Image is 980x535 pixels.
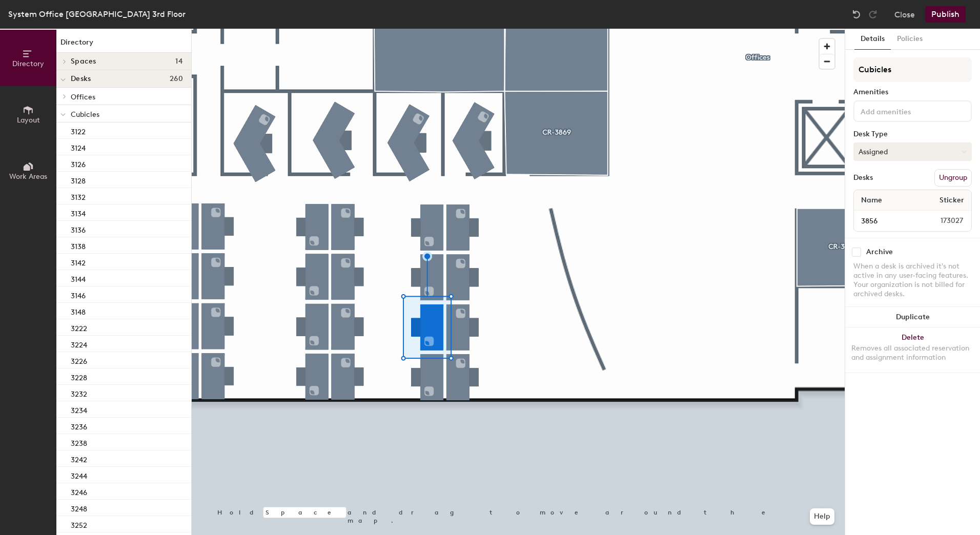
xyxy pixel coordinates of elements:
p: 3244 [71,469,87,481]
p: 3238 [71,436,87,448]
input: Unnamed desk [856,214,916,228]
p: 3124 [71,141,86,153]
button: Publish [925,6,966,23]
button: Ungroup [934,169,972,187]
button: Duplicate [845,307,980,327]
img: Redo [868,9,878,19]
p: 3128 [71,174,86,186]
span: 173027 [916,215,969,227]
p: 3228 [71,371,87,382]
span: Sticker [934,191,969,210]
p: 3246 [71,485,87,497]
p: 3148 [71,305,86,317]
input: Add amenities [859,105,951,117]
p: 3242 [71,452,87,464]
p: 3252 [71,518,87,530]
div: Desk Type [853,130,972,138]
img: Undo [851,9,862,19]
p: 3138 [71,239,86,251]
span: Desks [71,75,91,83]
p: 3226 [71,354,87,366]
span: 260 [170,75,183,83]
div: Archive [866,248,893,256]
span: 14 [175,57,183,66]
p: 3136 [71,223,86,235]
button: Help [810,508,834,525]
p: 3224 [71,338,87,349]
div: When a desk is archived it's not active in any user-facing features. Your organization is not bil... [853,262,972,299]
p: 3146 [71,289,86,300]
p: 3222 [71,321,87,333]
div: System Office [GEOGRAPHIC_DATA] 3rd Floor [8,8,186,20]
p: 3234 [71,403,87,415]
span: Offices [71,93,95,101]
p: 3126 [71,157,86,169]
button: Assigned [853,142,972,161]
h1: Directory [56,37,191,53]
div: Amenities [853,88,972,96]
button: Policies [891,29,929,50]
span: Cubicles [71,110,99,119]
button: Details [854,29,891,50]
p: 3122 [71,125,86,136]
p: 3142 [71,256,86,267]
p: 3236 [71,420,87,431]
div: Removes all associated reservation and assignment information [851,344,974,362]
div: Desks [853,174,873,182]
span: Name [856,191,887,210]
span: Layout [17,116,40,125]
p: 3134 [71,207,86,218]
span: Spaces [71,57,96,66]
button: DeleteRemoves all associated reservation and assignment information [845,327,980,373]
p: 3232 [71,387,87,399]
p: 3144 [71,272,86,284]
span: Directory [12,59,44,68]
span: Work Areas [9,172,47,181]
p: 3132 [71,190,86,202]
button: Close [894,6,915,23]
p: 3248 [71,502,87,513]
